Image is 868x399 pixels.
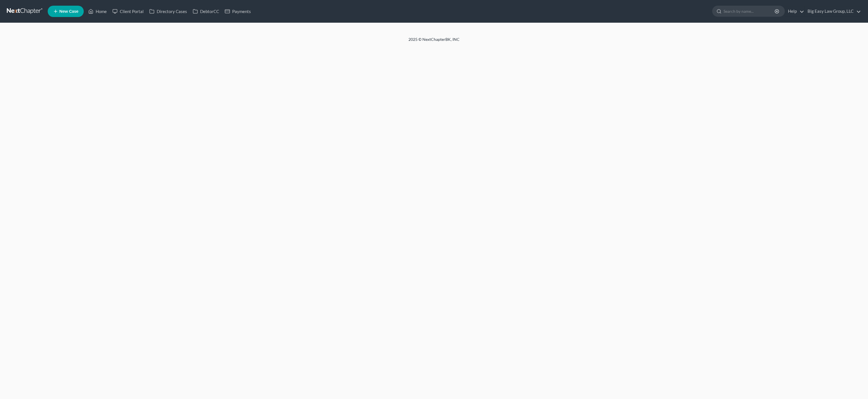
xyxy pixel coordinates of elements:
[85,6,110,16] a: Home
[59,9,78,14] span: New Case
[272,37,596,47] div: 2025 © NextChapterBK, INC
[190,6,222,16] a: DebtorCC
[724,6,775,16] input: Search by name...
[222,6,254,16] a: Payments
[785,6,804,16] a: Help
[805,6,861,16] a: Big Easy Law Group, LLC
[110,6,146,16] a: Client Portal
[146,6,190,16] a: Directory Cases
